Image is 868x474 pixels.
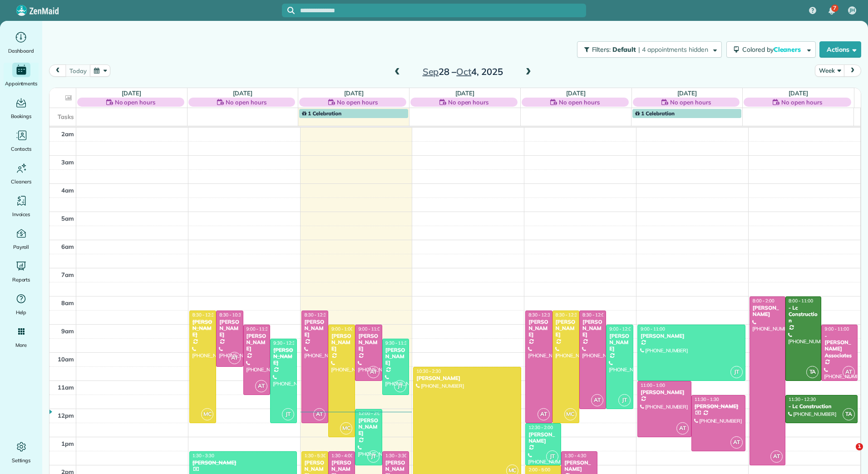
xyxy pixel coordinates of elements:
[591,394,603,406] span: AT
[559,98,600,107] span: No open hours
[416,368,441,374] span: 10:30 - 2:30
[528,467,550,473] span: 2:00 - 5:00
[219,312,244,318] span: 8:30 - 10:30
[4,439,39,465] a: Settings
[358,333,379,352] div: [PERSON_NAME]
[423,66,439,77] span: Sep
[192,459,295,466] div: [PERSON_NAME]
[844,64,861,77] button: next
[192,453,214,459] span: 1:30 - 3:30
[367,450,380,463] span: JT
[774,45,803,54] span: Cleaners
[58,384,74,391] span: 11am
[192,312,217,318] span: 8:30 - 12:30
[358,417,379,437] div: [PERSON_NAME]
[4,161,39,186] a: Cleaners
[528,312,553,318] span: 8:30 - 12:30
[246,333,267,352] div: [PERSON_NAME]
[61,187,74,194] span: 4am
[5,79,38,88] span: Appointments
[61,271,74,278] span: 7am
[385,347,406,366] div: [PERSON_NAME]
[11,177,31,186] span: Cleaners
[833,5,836,12] span: 7
[789,298,813,304] span: 8:00 - 11:00
[4,226,39,252] a: Payroll
[11,144,31,153] span: Contacts
[448,98,489,107] span: No open hours
[4,128,39,153] a: Contacts
[609,326,634,332] span: 9:00 - 12:00
[670,98,711,107] span: No open hours
[115,98,156,107] span: No open hours
[609,333,630,352] div: [PERSON_NAME]
[695,396,719,402] span: 11:30 - 1:30
[726,41,816,58] button: Colored byCleaners
[677,89,697,97] a: [DATE]
[192,319,213,338] div: [PERSON_NAME]
[819,41,861,58] button: Actions
[788,305,819,324] div: - Lc Construction
[416,375,518,381] div: [PERSON_NAME]
[4,63,39,88] a: Appointments
[61,327,74,335] span: 9am
[273,340,298,346] span: 9:30 - 12:30
[789,89,808,97] a: [DATE]
[201,408,213,420] span: MC
[635,110,675,117] span: 1 Celebration
[753,298,774,304] span: 8:00 - 2:00
[12,275,30,284] span: Reports
[16,308,27,317] span: Help
[287,7,295,14] svg: Focus search
[313,408,325,420] span: AT
[849,7,855,14] span: JH
[582,319,603,338] div: [PERSON_NAME]
[455,89,475,97] a: [DATE]
[331,333,352,352] div: [PERSON_NAME]
[65,64,90,77] button: today
[781,98,822,107] span: No open hours
[49,64,66,77] button: prev
[822,1,841,21] div: 7 unread notifications
[340,422,352,434] span: MC
[58,355,74,363] span: 10am
[806,366,819,378] span: TA
[556,312,580,318] span: 8:30 - 12:30
[12,210,30,219] span: Invoices
[358,410,383,416] span: 12:00 - 2:00
[618,394,631,406] span: JT
[638,45,708,54] span: | 4 appointments hidden
[694,403,743,410] div: [PERSON_NAME]
[122,89,141,97] a: [DATE]
[824,333,854,359] div: - [PERSON_NAME] Associates
[824,326,849,332] span: 9:00 - 11:00
[385,340,410,346] span: 9:30 - 11:30
[641,326,665,332] span: 9:00 - 11:00
[385,453,407,459] span: 1:30 - 3:30
[61,243,74,250] span: 6am
[640,389,689,395] div: [PERSON_NAME]
[843,408,855,420] span: TA
[219,319,240,338] div: [PERSON_NAME]
[61,130,74,138] span: 2am
[4,193,39,219] a: Invoices
[612,45,636,54] span: Default
[564,408,577,420] span: MC
[837,443,859,465] iframe: Intercom live chat
[61,440,74,447] span: 1pm
[282,7,295,14] button: Focus search
[564,459,594,473] div: [PERSON_NAME]
[789,396,816,402] span: 11:30 - 12:30
[555,319,577,338] div: [PERSON_NAME]
[843,366,855,378] span: AT
[331,453,353,459] span: 1:30 - 4:00
[528,431,558,444] div: [PERSON_NAME]
[856,443,863,450] span: 1
[282,408,294,420] span: JT
[305,312,329,318] span: 8:30 - 12:30
[4,30,39,55] a: Dashboard
[572,41,722,58] a: Filters: Default | 4 appointments hidden
[770,450,783,463] span: AT
[406,67,519,77] h2: 28 – 4, 2025
[676,422,689,434] span: AT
